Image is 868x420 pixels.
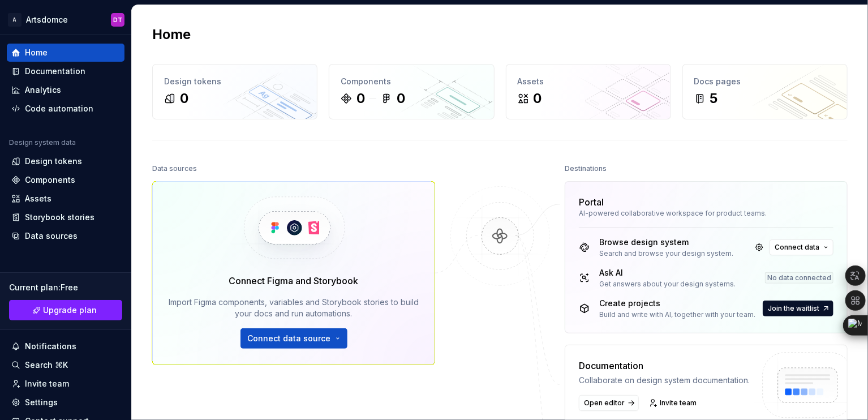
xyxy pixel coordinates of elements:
div: 0 [356,89,365,108]
div: DT [113,15,122,24]
a: Assets0 [506,64,671,119]
span: Connect data [775,243,819,252]
div: Components [25,174,75,186]
a: Documentation [7,62,124,80]
button: AArtsdomceDT [2,7,129,32]
button: Join the waitlist [763,301,833,316]
div: Destinations [565,161,607,177]
h2: Home [152,25,191,44]
a: Invite team [7,375,124,393]
button: Search ⌘K [7,356,124,374]
a: Home [7,44,124,62]
div: Components [341,76,482,87]
a: Invite team [646,395,702,411]
div: Documentation [579,359,750,372]
div: Current plan : Free [9,282,122,293]
div: Assets [518,76,659,87]
div: Data sources [152,161,197,177]
span: Open editor [584,398,625,408]
button: Notifications [7,337,124,355]
span: Invite team [660,398,697,408]
div: Connect Figma and Storybook [229,274,359,288]
div: Artsdomce [26,14,68,25]
div: Design system data [9,138,76,147]
a: Assets [7,190,124,208]
div: Search and browse your design system. [599,249,733,258]
div: Build and write with AI, together with your team. [599,310,755,319]
div: 5 [710,89,718,108]
span: Join the waitlist [768,304,819,313]
div: Invite team [25,378,69,389]
a: Storybook stories [7,208,124,226]
button: Connect data source [240,328,347,349]
span: Upgrade plan [44,305,97,316]
div: Import Figma components, variables and Storybook stories to build your docs and run automations. [169,297,419,319]
div: Code automation [25,103,93,114]
div: Get answers about your design systems. [599,280,736,289]
div: Data sources [25,230,78,242]
a: Settings [7,393,124,412]
div: 0 [180,89,188,108]
div: Settings [25,397,58,408]
div: Search ⌘K [25,359,68,371]
div: Assets [25,193,51,204]
div: Design tokens [25,156,82,167]
a: Code automation [7,100,124,118]
button: Upgrade plan [9,300,122,320]
div: Collaborate on design system documentation. [579,375,750,386]
div: 0 [397,89,405,108]
a: Design tokens [7,152,124,170]
div: Create projects [599,298,755,309]
a: Docs pages5 [682,64,848,119]
div: No data connected [765,272,833,284]
div: Portal [579,195,604,209]
button: Connect data [770,239,833,255]
a: Data sources [7,227,124,245]
div: Home [25,47,48,58]
div: 0 [534,89,542,108]
a: Analytics [7,81,124,99]
span: Connect data source [248,333,331,344]
div: AI-powered collaborative workspace for product teams. [579,209,833,218]
div: Docs pages [694,76,836,87]
div: Ask AI [599,267,736,278]
div: Design tokens [164,76,306,87]
a: Components [7,171,124,189]
a: Open editor [579,395,639,411]
div: Documentation [25,66,85,77]
div: Browse design system [599,237,733,248]
div: Analytics [25,84,61,96]
div: Notifications [25,341,76,352]
a: Components00 [329,64,494,119]
div: Storybook stories [25,212,94,223]
a: Design tokens0 [152,64,317,119]
div: A [8,13,22,27]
